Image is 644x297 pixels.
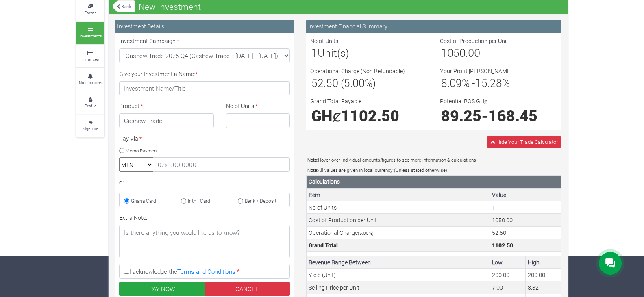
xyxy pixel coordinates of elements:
[310,67,405,75] label: Operational Charge (Non Refundable)
[126,147,158,153] small: Momo Payment
[188,197,210,204] small: Intnl. Card
[307,201,490,214] td: No of Units
[492,258,503,266] b: Low
[440,67,511,75] label: Your Profit [PERSON_NAME]
[205,282,290,296] a: CANCEL
[245,197,276,204] small: Bank / Deposit
[307,157,476,163] small: Hover over individual amounts/figures to see more information & calculations
[153,157,290,172] input: 02x 000 0000
[119,213,147,222] label: Extra Note:
[311,46,318,60] span: 1
[307,226,490,239] td: Operational Charge
[76,91,104,114] a: Profile
[84,10,96,15] small: Farms
[82,56,99,62] small: Finances
[119,134,142,143] label: Pay Via:
[496,138,558,145] span: Hide Your Trade Calculator
[306,20,561,33] div: Investment Financial Summary
[490,201,561,214] td: This is the number of Units
[119,102,143,110] label: Product:
[311,76,376,90] span: 52.50 (5.00%)
[359,230,369,236] span: 5.00
[358,230,374,236] small: ( %)
[181,198,186,204] input: Intnl. Card
[83,126,98,132] small: Sign Out
[440,37,508,45] label: Cost of Production per Unit
[311,46,426,59] h3: Unit(s)
[441,76,462,90] span: 8.09
[311,106,426,125] h1: GHȼ
[307,269,490,281] td: Yield (Unit)
[85,103,96,108] small: Profile
[115,20,294,33] div: Investment Details
[490,239,561,251] td: This is the Total Cost. (Unit Cost + (Operational Charge * Unit Cost)) * No of Units
[310,37,338,45] label: No of Units
[307,281,490,294] td: Selling Price per Unit
[488,106,537,126] span: 168.45
[307,175,561,188] th: Calculations
[119,69,198,78] label: Give your Investment a Name:
[440,97,487,105] label: Potential ROS GHȼ
[119,113,214,128] h4: Cashew Trade
[341,106,399,126] span: 1102.50
[310,97,361,105] label: Grand Total Payable
[475,76,502,90] span: 15.28
[309,241,338,249] b: Grand Total
[226,102,258,110] label: No of Units:
[526,281,561,294] td: Your estimated maximum Selling Price per Unit
[307,167,318,173] b: Note:
[441,106,481,126] span: 89.25
[526,269,561,281] td: Your estimated maximum Yield
[490,214,561,226] td: This is the cost of a Unit
[307,167,447,173] small: All values are given in local currency (Unless stated otherwise)
[119,178,290,186] div: or
[119,148,124,153] input: Momo Payment
[79,33,102,39] small: Investments
[490,281,526,294] td: Your estimated minimum Selling Price per Unit
[79,80,102,85] small: Notifications
[119,264,290,279] label: I acknowledge the
[177,267,235,275] a: Terms and Conditions
[119,282,205,296] button: PAY NOW
[492,191,506,199] b: Value
[309,258,371,266] b: Revenue Range Between
[76,68,104,91] a: Notifications
[490,269,526,281] td: Your estimated minimum Yield
[131,197,156,204] small: Ghana Card
[76,115,104,137] a: Sign Out
[307,157,318,163] b: Note:
[441,46,480,60] span: 1050.00
[76,45,104,67] a: Finances
[441,106,556,125] h1: -
[309,191,320,199] b: Item
[307,214,490,226] td: Cost of Production per Unit
[119,37,179,45] label: Investment Campaign:
[528,258,540,266] b: High
[124,269,129,274] input: I acknowledge theTerms and Conditions *
[490,226,561,239] td: This is the operational charge by Grow For Me
[124,198,129,204] input: Ghana Card
[441,76,556,89] h3: % - %
[238,198,243,204] input: Bank / Deposit
[76,22,104,44] a: Investments
[119,81,290,96] input: Investment Name/Title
